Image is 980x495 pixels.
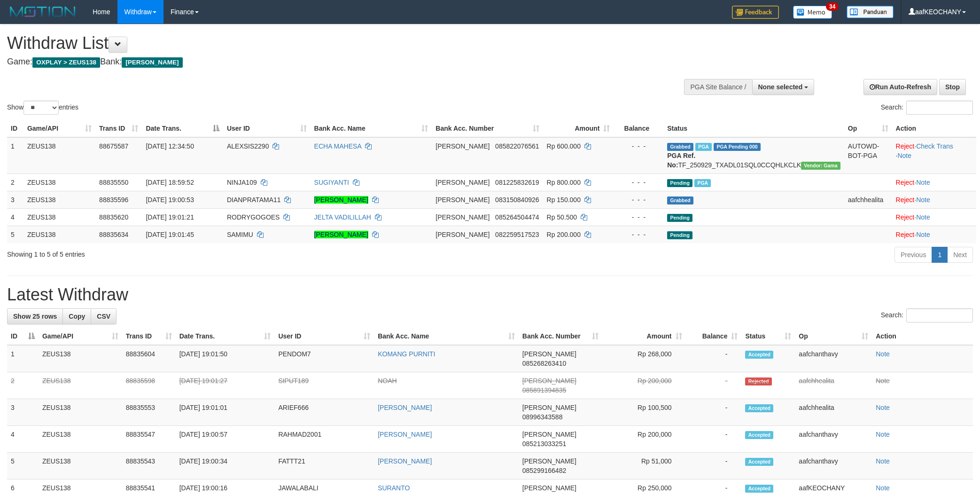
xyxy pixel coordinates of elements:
[881,101,973,115] label: Search:
[522,377,576,385] span: [PERSON_NAME]
[896,179,915,186] a: Reject
[95,120,142,137] th: Trans ID: activate to sort column ascending
[274,399,374,426] td: ARIEF666
[7,426,39,453] td: 4
[146,231,194,238] span: [DATE] 19:01:45
[667,179,692,187] span: Pending
[495,179,539,186] span: Copy 081225832619 to clipboard
[876,431,890,438] a: Note
[436,231,490,238] span: [PERSON_NAME]
[146,213,194,221] span: [DATE] 19:01:21
[892,120,976,137] th: Action
[146,196,194,204] span: [DATE] 19:00:53
[547,196,581,204] span: Rp 150.000
[7,328,39,345] th: ID: activate to sort column descending
[495,213,539,221] span: Copy 085264504474 to clipboard
[7,120,23,137] th: ID
[714,143,761,151] span: PGA Pending
[876,404,890,411] a: Note
[23,101,59,115] select: Showentries
[745,377,771,385] span: Rejected
[7,191,23,208] td: 3
[617,178,660,187] div: - - -
[614,120,663,137] th: Balance
[745,404,773,412] span: Accepted
[795,453,872,479] td: aafchanthavy
[863,79,937,95] a: Run Auto-Refresh
[7,345,39,372] td: 1
[122,426,176,453] td: 88835547
[99,179,128,186] span: 88835550
[896,196,915,204] a: Reject
[314,213,371,221] a: JELTA VADILILLAH
[378,404,432,411] a: [PERSON_NAME]
[745,351,773,359] span: Accepted
[99,231,128,238] span: 88835634
[7,285,973,304] h1: Latest Withdraw
[23,137,95,174] td: ZEUS138
[602,372,686,399] td: Rp 200,000
[896,142,915,150] a: Reject
[795,426,872,453] td: aafchanthavy
[686,345,742,372] td: -
[876,484,890,492] a: Note
[7,372,39,399] td: 2
[436,196,490,204] span: [PERSON_NAME]
[176,372,275,399] td: [DATE] 19:01:27
[227,196,281,204] span: DIANPRATAMA11
[495,142,539,150] span: Copy 085822076561 to clipboard
[667,196,693,204] span: Grabbed
[122,328,176,345] th: Trans ID: activate to sort column ascending
[686,426,742,453] td: -
[896,213,915,221] a: Reject
[667,152,695,169] b: PGA Ref. No:
[741,328,795,345] th: Status: activate to sort column ascending
[892,137,976,174] td: · ·
[227,231,253,238] span: SAMIMU
[617,212,660,222] div: - - -
[122,453,176,479] td: 88835543
[602,345,686,372] td: Rp 268,000
[939,79,966,95] a: Stop
[667,231,692,239] span: Pending
[752,79,815,95] button: None selected
[602,453,686,479] td: Rp 51,000
[801,162,840,170] span: Vendor URL: https://trx31.1velocity.biz
[916,142,953,150] a: Check Trans
[745,485,773,493] span: Accepted
[7,226,23,243] td: 5
[906,308,973,322] input: Search:
[23,208,95,226] td: ZEUS138
[227,142,269,150] span: ALEXSIS2290
[617,230,660,239] div: - - -
[876,377,890,385] a: Note
[844,120,892,137] th: Op: activate to sort column ascending
[378,484,410,492] a: SURANTO
[758,83,803,91] span: None selected
[274,453,374,479] td: FATTT21
[223,120,311,137] th: User ID: activate to sort column ascending
[695,143,712,151] span: Marked by aafpengsreynich
[847,6,894,18] img: panduan.png
[932,247,948,263] a: 1
[892,191,976,208] td: ·
[543,120,614,137] th: Amount: activate to sort column ascending
[547,231,581,238] span: Rp 200.000
[23,173,95,191] td: ZEUS138
[916,179,930,186] a: Note
[522,350,576,358] span: [PERSON_NAME]
[495,231,539,238] span: Copy 082259517523 to clipboard
[667,214,692,222] span: Pending
[547,213,577,221] span: Rp 50.500
[274,372,374,399] td: SIPUT189
[32,57,100,68] span: OXPLAY > ZEUS138
[39,399,122,426] td: ZEUS138
[436,179,490,186] span: [PERSON_NAME]
[432,120,543,137] th: Bank Acc. Number: activate to sort column ascending
[378,457,432,465] a: [PERSON_NAME]
[176,328,275,345] th: Date Trans.: activate to sort column ascending
[13,313,57,320] span: Show 25 rows
[91,308,117,324] a: CSV
[522,431,576,438] span: [PERSON_NAME]
[795,399,872,426] td: aafchhealita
